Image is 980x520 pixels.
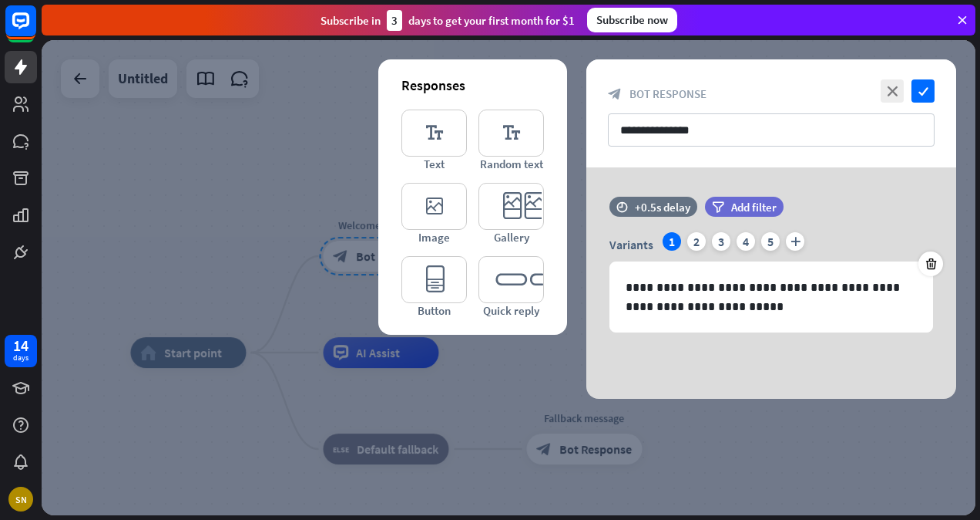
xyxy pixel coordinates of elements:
[8,487,33,512] div: SN
[663,232,681,251] div: 1
[731,200,777,214] span: Add filter
[635,200,690,214] div: +0.5s delay
[712,201,724,213] i: filter
[609,237,653,252] span: Variants
[911,79,935,103] i: check
[13,339,29,353] div: 14
[712,232,730,251] div: 3
[608,87,622,101] i: block_bot_response
[387,10,402,31] div: 3
[687,232,706,251] div: 2
[5,335,37,367] a: 14 days
[587,8,677,32] div: Subscribe now
[881,79,904,103] i: close
[786,232,804,251] i: plus
[616,201,628,212] i: time
[737,232,755,251] div: 4
[12,6,59,52] button: Open LiveChat chat widget
[761,232,780,251] div: 5
[13,353,29,363] div: days
[321,10,575,31] div: Subscribe in days to get your first month for $1
[629,86,706,101] span: Bot Response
